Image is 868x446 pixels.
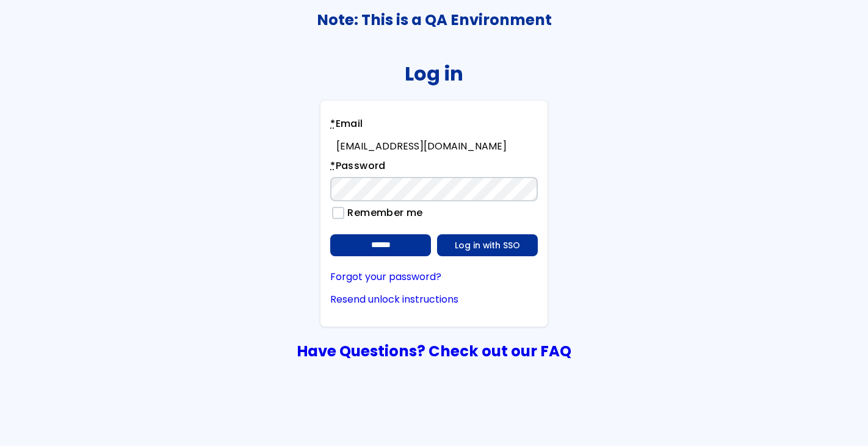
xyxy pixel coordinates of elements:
[330,117,363,135] label: Email
[330,117,335,131] abbr: required
[405,62,463,85] h2: Log in
[330,272,538,282] a: Forgot your password?
[330,159,386,177] label: Password
[437,234,538,256] a: Log in with SSO
[342,207,423,218] label: Remember me
[297,340,571,362] a: Have Questions? Check out our FAQ
[330,294,538,305] a: Resend unlock instructions
[1,12,867,29] h3: Note: This is a QA Environment
[330,159,335,173] abbr: required
[336,141,538,152] div: [EMAIL_ADDRESS][DOMAIN_NAME]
